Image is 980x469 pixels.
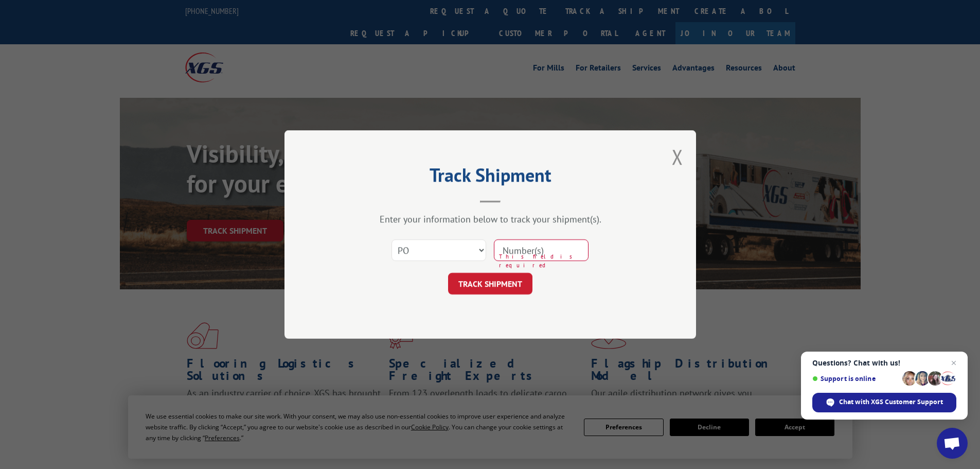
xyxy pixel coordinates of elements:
[448,273,532,294] button: TRACK SHIPMENT
[499,252,589,269] span: This field is required
[672,143,683,170] button: Close modal
[812,359,956,367] span: Questions? Chat with us!
[937,428,968,459] a: Open chat
[494,239,589,261] input: Number(s)
[839,397,943,407] span: Chat with XGS Customer Support
[336,168,645,187] h2: Track Shipment
[336,213,645,225] div: Enter your information below to track your shipment(s).
[812,375,899,383] span: Support is online
[812,393,956,412] span: Chat with XGS Customer Support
